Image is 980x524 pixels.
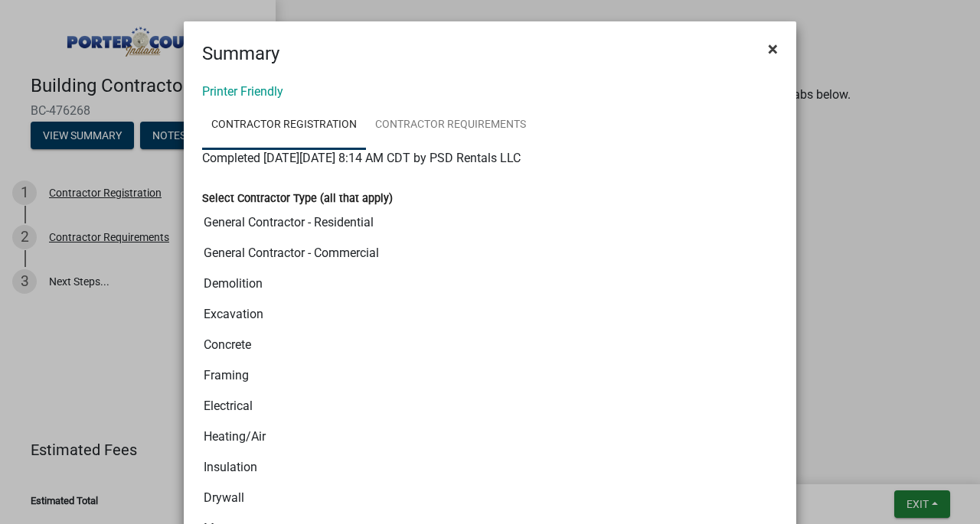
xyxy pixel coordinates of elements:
[756,28,790,70] button: Close
[202,84,283,99] a: Printer Friendly
[202,40,279,67] h4: Summary
[768,38,778,60] span: ×
[202,194,393,204] label: Select Contractor Type (all that apply)
[366,101,535,150] a: Contractor Requirements
[202,101,366,150] a: Contractor Registration
[202,151,521,165] span: Completed [DATE][DATE] 8:14 AM CDT by PSD Rentals LLC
